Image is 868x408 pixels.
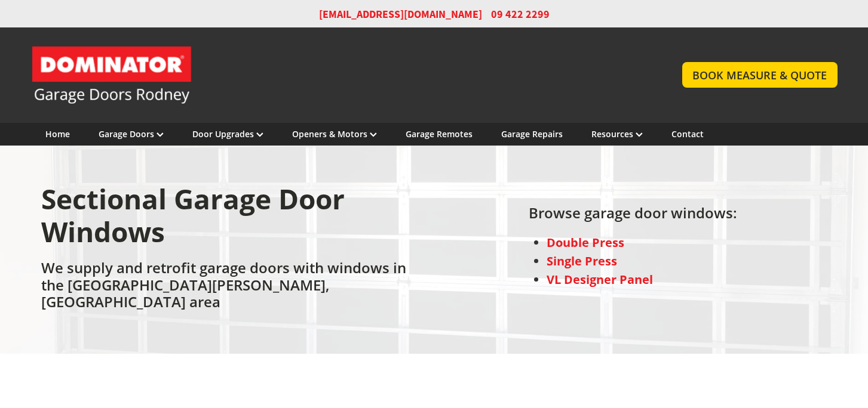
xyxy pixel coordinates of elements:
[547,234,624,251] a: Double Press
[682,62,837,88] a: BOOK MEASURE & QUOTE
[491,7,550,21] span: 09 422 2299
[31,45,659,105] a: Garage Door and Secure Access Solutions homepage
[406,128,473,140] a: Garage Remotes
[45,128,70,140] a: Home
[192,128,263,140] a: Door Upgrades
[547,253,617,269] a: Single Press
[41,259,429,317] h2: We supply and retrofit garage doors with windows in the [GEOGRAPHIC_DATA][PERSON_NAME], [GEOGRAPH...
[99,128,164,140] a: Garage Doors
[529,205,737,227] h2: Browse garage door windows:
[319,7,482,21] a: [EMAIL_ADDRESS][DOMAIN_NAME]
[292,128,377,140] a: Openers & Motors
[547,271,653,288] a: VL Designer Panel
[41,183,429,259] h1: Sectional Garage Door Windows
[671,128,704,140] a: Contact
[591,128,643,140] a: Resources
[501,128,563,140] a: Garage Repairs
